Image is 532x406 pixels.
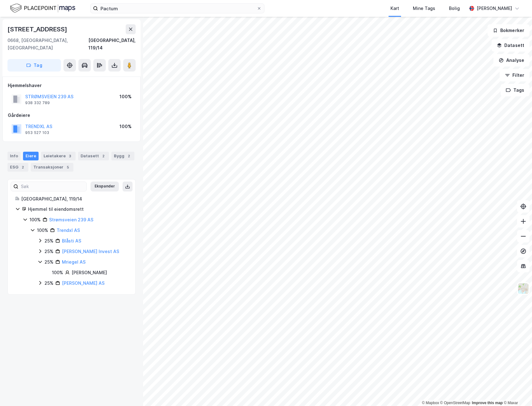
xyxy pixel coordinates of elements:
[18,182,86,191] input: Søk
[7,37,88,52] div: 0668, [GEOGRAPHIC_DATA], [GEOGRAPHIC_DATA]
[44,237,54,245] div: 25%
[21,195,128,203] div: [GEOGRAPHIC_DATA], 119/14
[44,248,54,255] div: 25%
[62,280,105,286] a: [PERSON_NAME] AS
[25,100,50,105] div: 938 332 789
[493,54,530,67] button: Analyse
[62,238,81,243] a: Blåsti AS
[28,205,128,213] div: Hjemmel til eiendomsrett
[65,164,71,170] div: 5
[25,130,49,135] div: 953 527 103
[449,5,460,12] div: Bolig
[10,3,75,14] img: logo.f888ab2527a4732fd821a326f86c7f29.svg
[501,84,530,96] button: Tags
[88,37,136,52] div: [GEOGRAPHIC_DATA], 119/14
[41,152,76,160] div: Leietakere
[44,258,54,266] div: 25%
[111,152,134,160] div: Bygg
[78,152,109,160] div: Datasett
[7,24,68,34] div: [STREET_ADDRESS]
[8,82,135,89] div: Hjemmelshaver
[7,59,61,72] button: Tag
[517,283,529,294] img: Z
[500,69,530,81] button: Filter
[7,152,21,160] div: Info
[119,93,132,100] div: 100%
[37,227,48,234] div: 100%
[57,228,80,233] a: Trendxl AS
[501,376,532,406] iframe: Chat Widget
[23,152,39,160] div: Eiere
[30,216,41,224] div: 100%
[49,217,93,222] a: Strømsveien 239 AS
[67,153,73,159] div: 3
[62,259,86,265] a: Mriegel AS
[390,5,399,12] div: Kart
[52,269,63,276] div: 100%
[62,249,119,254] a: [PERSON_NAME] Invest AS
[7,163,28,172] div: ESG
[126,153,132,159] div: 2
[31,163,73,172] div: Transaksjoner
[100,153,106,159] div: 2
[44,279,54,287] div: 25%
[413,5,435,12] div: Mine Tags
[98,4,257,13] input: Søk på adresse, matrikkel, gårdeiere, leietakere eller personer
[20,164,26,170] div: 2
[8,112,135,119] div: Gårdeiere
[119,123,132,130] div: 100%
[472,401,503,405] a: Improve this map
[492,39,530,52] button: Datasett
[440,401,470,405] a: OpenStreetMap
[72,269,107,276] div: [PERSON_NAME]
[91,182,119,191] button: Ekspander
[488,24,530,37] button: Bokmerker
[477,5,512,12] div: [PERSON_NAME]
[422,401,439,405] a: Mapbox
